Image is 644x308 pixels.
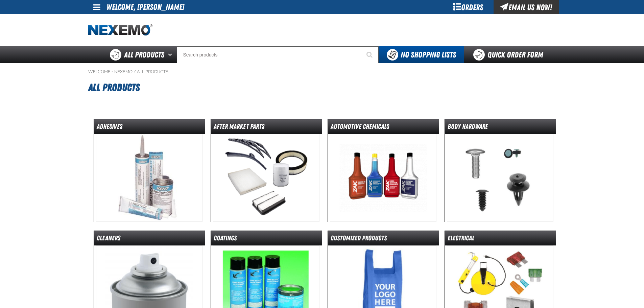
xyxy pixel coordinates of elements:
[464,46,556,63] a: Quick Order Form
[445,122,556,134] dt: Body Hardware
[379,46,464,63] button: You do not have available Shopping Lists. Open to Create a New List
[94,122,205,134] dt: Adhesives
[96,134,202,222] img: Adhesives
[445,119,556,222] a: Body Hardware
[88,69,133,74] a: Welcome - Nexemo
[88,24,152,36] img: Nexemo logo
[94,119,205,222] a: Adhesives
[328,234,439,245] dt: Customized Products
[362,46,379,63] button: Start Searching
[177,46,379,63] input: Search
[88,78,556,97] h1: All Products
[328,122,439,134] dt: Automotive Chemicals
[445,234,556,245] dt: Electrical
[211,122,322,134] dt: After Market Parts
[134,69,136,74] span: /
[211,119,322,222] a: After Market Parts
[211,234,322,245] dt: Coatings
[328,119,439,222] a: Automotive Chemicals
[137,69,168,74] a: All Products
[330,134,436,222] img: Automotive Chemicals
[94,234,205,245] dt: Cleaners
[88,24,152,36] a: Home
[401,50,456,60] span: No Shopping Lists
[88,69,556,74] nav: Breadcrumbs
[447,134,553,222] img: Body Hardware
[213,134,319,222] img: After Market Parts
[166,46,177,63] button: Open All Products pages
[124,49,164,61] span: All Products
